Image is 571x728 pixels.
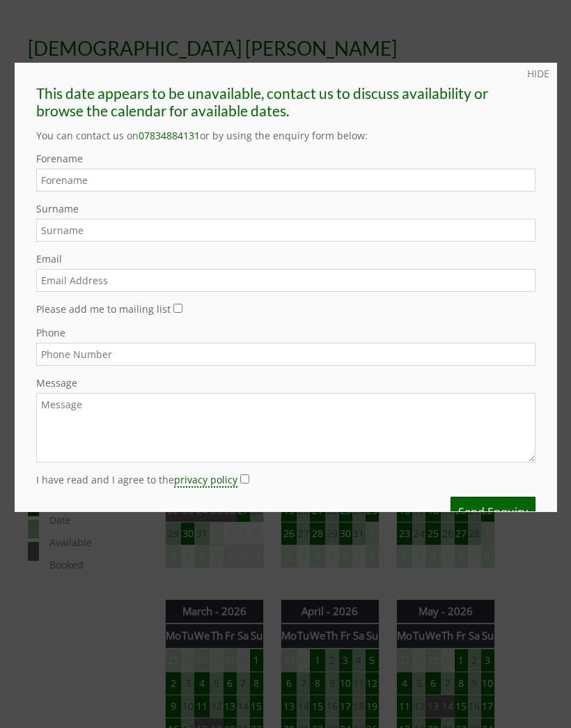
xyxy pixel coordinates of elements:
[36,84,535,119] h2: This date appears to be unavailable, contact us to discuss availability or browse the calendar fo...
[36,129,535,142] p: You can contact us on or by using the enquiry form below:
[36,343,535,366] input: Phone Number
[36,376,535,389] label: Message
[36,219,535,242] input: Surname
[139,129,200,142] a: 07834884131
[36,473,237,486] label: I have read and I agree to the
[36,252,535,265] label: Email
[36,152,535,165] label: Forename
[451,497,535,527] button: Send Enquiry
[36,169,535,192] input: Forename
[36,269,535,292] input: Email Address
[36,202,535,215] label: Surname
[527,67,549,80] a: HIDE
[36,302,171,316] label: Please add me to mailing list
[174,473,237,488] a: privacy policy
[36,326,535,339] label: Phone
